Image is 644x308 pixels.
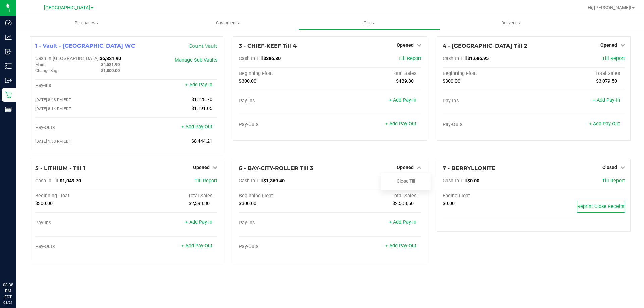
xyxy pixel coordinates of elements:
[35,244,126,250] div: Pay-Outs
[392,201,414,206] span: $2,508.50
[60,178,81,184] span: $1,049.70
[330,71,421,77] div: Total Sales
[7,254,27,274] iframe: Resource center
[5,34,12,41] inline-svg: Analytics
[181,243,212,249] a: + Add Pay-Out
[239,165,313,171] span: 6 - BAY-CITY-ROLLER Till 3
[35,139,71,144] span: [DATE] 1:53 PM EDT
[35,201,53,206] span: $300.00
[239,178,263,184] span: Cash In Till
[534,71,625,77] div: Total Sales
[44,5,90,11] span: [GEOGRAPHIC_DATA]
[600,42,617,48] span: Opened
[602,178,625,184] a: Till Report
[16,20,157,26] span: Purchases
[443,165,495,171] span: 7 - BERRYLLONITE
[602,56,625,61] a: Till Report
[5,77,12,84] inline-svg: Outbound
[239,201,256,206] span: $300.00
[588,5,631,10] span: Hi, [PERSON_NAME]!
[443,78,460,84] span: $300.00
[577,201,625,213] button: Reprint Close Receipt
[443,201,455,206] span: $0.00
[239,244,330,250] div: Pay-Outs
[100,56,121,61] span: $6,321.90
[389,219,416,225] a: + Add Pay-In
[397,42,414,48] span: Opened
[35,178,60,184] span: Cash In Till
[189,43,217,49] a: Count Vault
[35,106,71,111] span: [DATE] 8:14 PM EDT
[596,78,617,84] span: $3,079.50
[35,62,45,67] span: Main:
[396,78,414,84] span: $439.80
[398,56,421,61] a: Till Report
[195,178,217,184] a: Till Report
[443,193,534,199] div: Ending Float
[189,201,210,206] span: $2,393.30
[389,97,416,103] a: + Add Pay-In
[239,78,256,84] span: $300.00
[467,56,489,61] span: $1,686.95
[191,106,212,111] span: $1,191.05
[35,97,71,102] span: [DATE] 8:48 PM EDT
[5,106,12,113] inline-svg: Reports
[443,43,527,49] span: 4 - [GEOGRAPHIC_DATA] Till 2
[35,193,126,199] div: Beginning Float
[35,220,126,226] div: Pay-Ins
[193,165,210,170] span: Opened
[35,165,85,171] span: 5 - LITHIUM - Till 1
[101,68,120,73] span: $1,800.00
[443,98,534,104] div: Pay-Ins
[35,56,100,61] span: Cash In [GEOGRAPHIC_DATA]:
[443,122,534,128] div: Pay-Outs
[443,71,534,77] div: Beginning Float
[385,121,416,127] a: + Add Pay-Out
[239,220,330,226] div: Pay-Ins
[239,122,330,128] div: Pay-Outs
[239,98,330,104] div: Pay-Ins
[263,178,285,184] span: $1,369.40
[443,56,467,61] span: Cash In Till
[263,56,281,61] span: $386.80
[593,97,620,103] a: + Add Pay-In
[239,71,330,77] div: Beginning Float
[330,193,421,199] div: Total Sales
[239,43,297,49] span: 3 - CHIEF-KEEF Till 4
[443,178,467,184] span: Cash In Till
[185,82,212,88] a: + Add Pay-In
[589,121,620,127] a: + Add Pay-Out
[158,20,298,26] span: Customers
[239,193,330,199] div: Beginning Float
[5,91,12,98] inline-svg: Retail
[299,20,439,26] span: Tills
[16,16,157,30] a: Purchases
[191,97,212,102] span: $1,128.70
[397,165,414,170] span: Opened
[175,57,217,63] a: Manage Sub-Vaults
[492,20,529,26] span: Deliveries
[35,83,126,89] div: Pay-Ins
[3,282,13,300] p: 08:38 PM EDT
[101,62,120,67] span: $4,521.90
[577,204,625,209] span: Reprint Close Receipt
[385,243,416,249] a: + Add Pay-Out
[5,48,12,55] inline-svg: Inbound
[397,178,415,184] a: Close Till
[467,178,479,184] span: $0.00
[5,63,12,69] inline-svg: Inventory
[35,125,126,131] div: Pay-Outs
[126,193,218,199] div: Total Sales
[157,16,299,30] a: Customers
[185,219,212,225] a: + Add Pay-In
[299,16,440,30] a: Tills
[5,19,12,26] inline-svg: Dashboard
[440,16,581,30] a: Deliveries
[35,43,135,49] span: 1 - Vault - [GEOGRAPHIC_DATA] WC
[35,68,58,73] span: Change Bag:
[191,138,212,144] span: $8,444.21
[239,56,263,61] span: Cash In Till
